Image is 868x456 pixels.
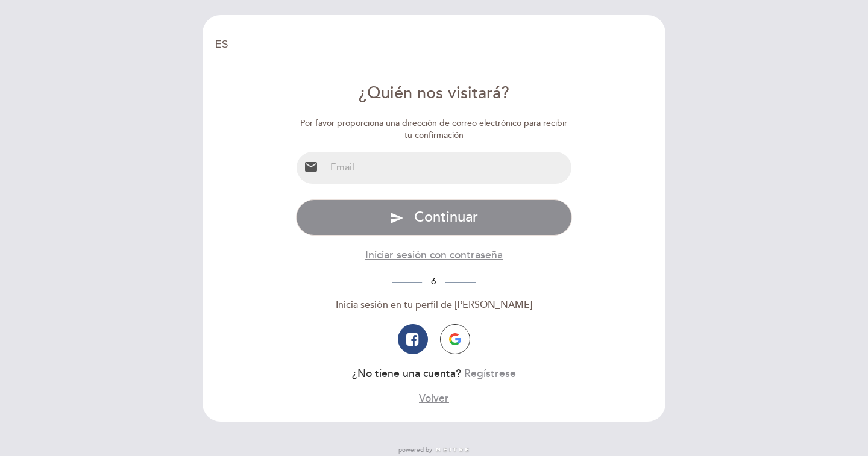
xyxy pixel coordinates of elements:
[449,333,461,345] img: icon-google.png
[419,391,449,406] button: Volver
[352,367,461,380] span: ¿No tiene una cuenta?
[325,152,572,184] input: Email
[414,208,478,226] span: Continuar
[365,248,503,263] button: Iniciar sesión con contraseña
[422,276,445,287] span: ó
[398,446,470,454] a: powered by
[304,160,318,174] i: email
[464,366,516,381] button: Regístrese
[296,199,573,236] button: send Continuar
[435,447,470,453] img: MEITRE
[398,446,432,454] span: powered by
[389,211,404,225] i: send
[296,298,573,312] div: Inicia sesión en tu perfil de [PERSON_NAME]
[296,117,573,142] div: Por favor proporciona una dirección de correo electrónico para recibir tu confirmación
[296,82,573,105] div: ¿Quién nos visitará?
